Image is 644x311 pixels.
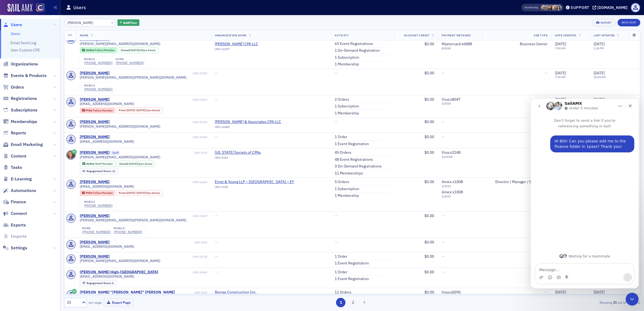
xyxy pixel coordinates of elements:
span: Staff [110,151,120,155]
span: [DATE] [129,162,137,166]
a: [PERSON_NAME] [80,135,110,139]
div: (2yrs 2mos) [129,162,153,166]
span: Tiffany Carson [545,5,550,11]
div: ORG-2322 [215,156,264,161]
span: Email Marketing [11,142,43,148]
span: [PERSON_NAME][EMAIL_ADDRESS][PERSON_NAME][DOMAIN_NAME] [80,218,186,222]
div: USR-22734 [110,255,207,258]
div: USR-23474 [110,98,207,102]
div: Business Owner [486,42,548,47]
div: – (2yrs 6mos) [127,109,160,112]
a: Active Fellow Member [82,48,115,52]
a: Reports [3,130,26,136]
span: [PERSON_NAME][EMAIL_ADDRESS][DOMAIN_NAME] [80,42,160,46]
span: Organization Name [215,33,247,37]
span: Fellow Member [93,191,113,195]
a: 1 Event Registration [335,277,369,281]
span: Connect [11,211,27,216]
span: $0.00 [424,270,434,274]
span: — [335,213,338,218]
span: [DATE] [555,97,566,102]
div: [PHONE_NUMBER] [84,61,113,65]
span: Visa : x0090 [442,290,461,295]
button: 2 [348,298,358,307]
a: [PERSON_NAME] [80,97,110,102]
a: Bemas Construction Inc. [215,290,264,295]
span: $0.00 [424,119,434,124]
a: Connect [3,211,27,216]
div: ORG-12327 [215,47,264,53]
span: Prior [86,109,93,112]
span: $0.00 [424,254,434,259]
div: ORG-3195 [215,185,294,191]
a: Events & Products [3,73,47,79]
a: Automations [3,188,36,194]
span: Sheila Duggan [548,5,554,11]
a: 3 On-Demand Registrations [335,164,382,169]
span: Tasks [11,165,22,170]
button: Export Page [104,298,134,307]
a: Memberships [3,119,37,125]
a: [PERSON_NAME] [80,150,110,155]
a: 45 Orders [335,150,351,155]
div: USR-9516 [176,291,207,294]
span: Memberships [11,119,37,125]
a: Exports [3,222,26,228]
a: 11 Memberships [335,171,363,176]
a: User Custom CPE [11,48,40,53]
span: Automations [11,188,36,194]
a: Prior Fellow Member [82,191,113,195]
h1: Users [73,4,86,11]
span: Payment Methods [442,33,470,37]
div: USR-32102 [110,120,207,124]
span: $0.00 [424,240,434,244]
span: [DATE] [555,290,566,295]
span: [EMAIL_ADDRESS][DOMAIN_NAME] [80,184,134,188]
span: [DATE] [555,41,566,46]
div: (20yrs 2mos) [131,48,156,52]
div: Also [524,6,529,9]
span: — [215,270,218,274]
span: [PERSON_NAME][EMAIL_ADDRESS][PERSON_NAME][DOMAIN_NAME] [80,75,186,79]
div: mobile [84,58,113,61]
a: 1 On-Demand Registration [335,48,380,53]
a: Active Staff Member [82,162,113,166]
span: Stacy Svendsen [556,5,562,11]
div: Showing out of items [452,300,640,305]
span: Visa : x8047 [442,97,461,102]
div: [PERSON_NAME] [80,254,110,259]
span: [DATE] [594,41,605,46]
div: 25 [67,300,79,305]
div: 8 [86,282,114,285]
span: Last Updated [594,33,615,37]
time: 10:04 AM [594,75,606,79]
span: Settings [11,245,27,251]
a: 1 Subscription [335,187,359,191]
a: Users [3,22,22,28]
div: work [82,227,111,230]
div: Engagement Score: 12 [80,168,118,174]
span: — [442,119,445,124]
a: Settings [3,245,27,251]
span: [PERSON_NAME][EMAIL_ADDRESS][DOMAIN_NAME] [80,259,160,263]
a: 1 Order [335,254,347,259]
span: Job Type [534,33,548,37]
a: [PERSON_NAME] [80,71,110,76]
a: Tasks [3,165,22,170]
span: Finance [11,199,26,205]
div: Active: Active: Staff Member [80,161,116,167]
div: [PERSON_NAME] High-[GEOGRAPHIC_DATA] [80,270,158,275]
span: Organizations [11,61,38,67]
a: Subscriptions [3,107,37,113]
span: — [442,213,445,218]
iframe: Intercom live chat [531,99,639,288]
div: USR-33420 [110,135,207,139]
